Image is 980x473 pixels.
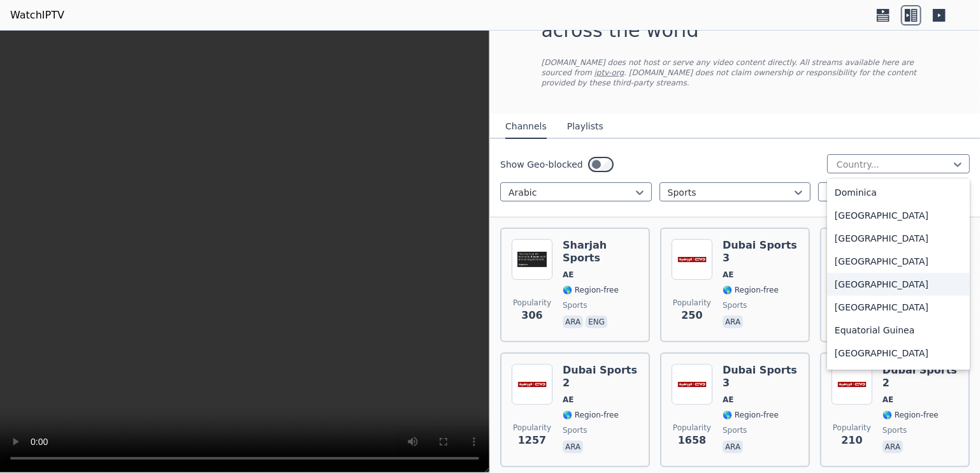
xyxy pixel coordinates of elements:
p: eng [586,316,607,328]
span: sports [563,425,587,435]
h6: Dubai Sports 3 [723,364,798,389]
div: [GEOGRAPHIC_DATA] [827,365,970,388]
span: Popularity [513,423,551,433]
span: 1257 [518,433,547,448]
span: AE [723,270,733,280]
span: 🌎 Region-free [723,285,779,295]
h6: Dubai Sports 2 [883,364,958,389]
span: sports [723,425,747,435]
img: Dubai Sports 2 [832,364,872,405]
a: iptv-org [594,68,624,77]
button: Playlists [567,115,603,139]
button: Channels [505,115,547,139]
div: Equatorial Guinea [827,319,970,342]
span: sports [563,300,587,310]
p: ara [723,440,743,453]
img: Dubai Sports 3 [672,239,712,280]
span: 210 [841,433,862,448]
span: sports [723,300,747,310]
span: 1658 [678,433,707,448]
span: 🌎 Region-free [563,410,619,420]
p: ara [883,440,903,453]
p: ara [563,440,583,453]
span: AE [723,395,733,405]
span: sports [883,425,907,435]
p: [DOMAIN_NAME] does not host or serve any video content directly. All streams available here are s... [542,57,929,88]
h6: Sharjah Sports [563,239,638,265]
img: Dubai Sports 2 [512,364,552,405]
p: ara [723,316,743,328]
div: [GEOGRAPHIC_DATA] [827,250,970,273]
span: 🌎 Region-free [883,410,939,420]
div: [GEOGRAPHIC_DATA] [827,273,970,296]
span: AE [563,395,573,405]
div: Dominica [827,181,970,204]
span: 306 [521,308,542,323]
img: Sharjah Sports [512,239,552,280]
span: 🌎 Region-free [723,410,779,420]
a: WatchIPTV [10,8,64,23]
span: Popularity [673,423,711,433]
span: 🌎 Region-free [563,285,619,295]
h6: Dubai Sports 2 [563,364,638,389]
div: [GEOGRAPHIC_DATA] [827,204,970,227]
span: Popularity [673,298,711,308]
span: Popularity [513,298,551,308]
span: 250 [681,308,702,323]
span: AE [883,395,893,405]
h6: Dubai Sports 3 [723,239,798,265]
label: Show Geo-blocked [500,158,583,171]
img: Dubai Sports 3 [672,364,712,405]
span: Popularity [833,423,871,433]
div: [GEOGRAPHIC_DATA] [827,296,970,319]
span: AE [563,270,573,280]
div: [GEOGRAPHIC_DATA] [827,227,970,250]
p: ara [563,316,583,328]
div: [GEOGRAPHIC_DATA] [827,342,970,365]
